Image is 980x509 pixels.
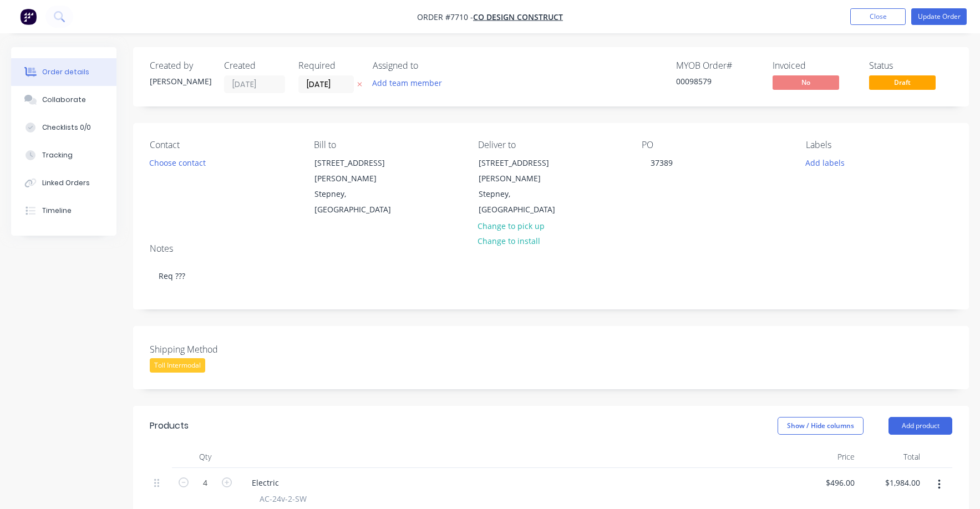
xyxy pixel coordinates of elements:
button: Update Order [911,8,967,25]
div: MYOB Order # [676,60,759,71]
div: Tracking [42,150,73,160]
span: AC-24v-2-SW [260,493,307,505]
div: Checklists 0/0 [42,123,91,133]
button: Order details [11,58,116,86]
div: PO [642,140,788,150]
div: [STREET_ADDRESS][PERSON_NAME]Stepney, [GEOGRAPHIC_DATA] [305,155,416,218]
div: Created [224,60,285,71]
div: Timeline [42,206,72,216]
div: Contact [150,140,296,150]
div: Collaborate [42,95,86,105]
span: Order #7710 - [417,12,473,22]
button: Checklists 0/0 [11,114,116,141]
div: Total [859,446,925,468]
button: Show / Hide columns [778,417,864,435]
div: Order details [42,67,89,77]
div: Req ??? [150,259,952,293]
div: Stepney, [GEOGRAPHIC_DATA] [479,186,571,217]
div: Products [150,419,189,432]
div: [PERSON_NAME] [150,75,211,87]
div: Invoiced [773,60,856,71]
button: Change to pick up [471,218,550,233]
button: Tracking [11,141,116,169]
div: Created by [150,60,211,71]
div: Qty [172,446,238,468]
div: Stepney, [GEOGRAPHIC_DATA] [314,186,407,217]
img: Factory [20,8,37,25]
span: No [773,75,839,89]
div: Labels [806,140,952,150]
div: [STREET_ADDRESS][PERSON_NAME]Stepney, [GEOGRAPHIC_DATA] [469,155,580,218]
div: Linked Orders [42,178,90,188]
button: Choose contact [144,155,212,170]
button: Linked Orders [11,169,116,197]
div: Price [793,446,859,468]
div: Toll Intermodal [150,358,205,373]
a: Co Design Construct [473,12,563,22]
button: Add product [888,417,952,435]
button: Add team member [367,75,448,90]
div: Electric [243,475,288,491]
label: Shipping Method [150,343,288,356]
div: Required [298,60,359,71]
div: [STREET_ADDRESS][PERSON_NAME] [314,155,407,186]
button: Collaborate [11,86,116,114]
div: 00098579 [676,75,759,87]
button: Add labels [800,155,851,170]
div: [STREET_ADDRESS][PERSON_NAME] [479,155,571,186]
button: Change to install [471,233,546,248]
div: Deliver to [478,140,624,150]
div: Status [869,60,952,71]
div: Bill to [314,140,460,150]
button: Timeline [11,197,116,225]
div: Assigned to [373,60,484,71]
button: Add team member [373,75,448,90]
div: 37389 [642,155,682,171]
button: Close [850,8,906,25]
div: Notes [150,243,952,254]
span: Draft [869,75,936,89]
